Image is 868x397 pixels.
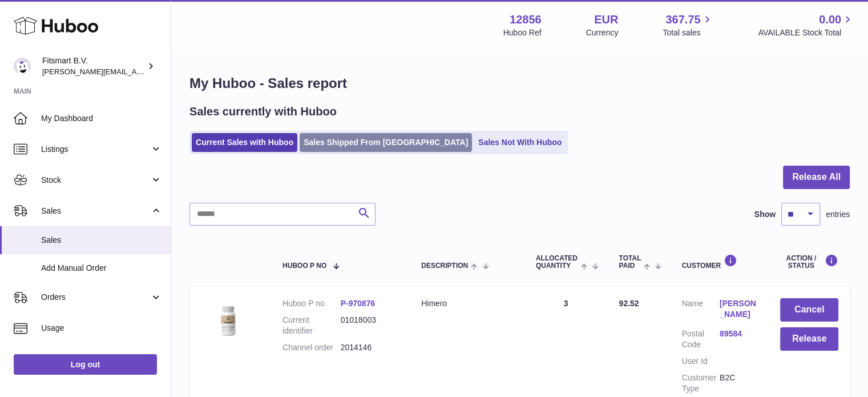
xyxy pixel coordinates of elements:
[421,298,513,309] div: Himero
[780,298,838,322] button: Cancel
[619,299,639,308] span: 92.52
[282,298,341,309] dt: Huboo P no
[536,255,578,270] span: ALLOCATED Quantity
[586,27,619,38] div: Currency
[474,133,566,152] a: Sales Not With Huboo
[780,327,838,351] button: Release
[42,67,229,76] span: [PERSON_NAME][EMAIL_ADDRESS][DOMAIN_NAME]
[282,342,341,353] dt: Channel order
[42,55,145,77] div: Fitsmart B.V.
[663,27,713,38] span: Total sales
[300,133,472,152] a: Sales Shipped From [GEOGRAPHIC_DATA]
[14,58,31,75] img: jonathan@leaderoo.com
[14,354,157,375] a: Log out
[826,209,850,220] span: entries
[663,12,713,38] a: 367.75 Total sales
[594,12,618,27] strong: EUR
[503,27,542,38] div: Huboo Ref
[41,292,150,303] span: Orders
[341,342,399,353] dd: 2014146
[41,235,162,246] span: Sales
[41,113,162,124] span: My Dashboard
[681,328,719,350] dt: Postal Code
[720,298,757,320] a: [PERSON_NAME]
[681,254,757,270] div: Customer
[341,315,399,336] dd: 01018003
[41,144,150,155] span: Listings
[720,372,757,394] dd: B2C
[619,255,641,270] span: Total paid
[41,206,150,216] span: Sales
[341,299,376,308] a: P-970876
[421,262,468,270] span: Description
[681,298,719,323] dt: Name
[41,323,162,334] span: Usage
[780,254,838,270] div: Action / Status
[282,315,341,336] dt: Current identifier
[720,328,757,339] a: 89584
[282,262,326,270] span: Huboo P no
[510,12,542,27] strong: 12856
[189,74,850,93] h1: My Huboo - Sales report
[41,263,162,274] span: Add Manual Order
[758,12,854,38] a: 0.00 AVAILABLE Stock Total
[201,298,258,340] img: 128561711358723.png
[665,12,700,27] span: 367.75
[189,104,337,119] h2: Sales currently with Huboo
[681,372,719,394] dt: Customer Type
[758,27,854,38] span: AVAILABLE Stock Total
[754,209,776,220] label: Show
[41,175,150,186] span: Stock
[192,133,297,152] a: Current Sales with Huboo
[819,12,841,27] span: 0.00
[681,356,719,367] dt: User Id
[783,166,850,189] button: Release All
